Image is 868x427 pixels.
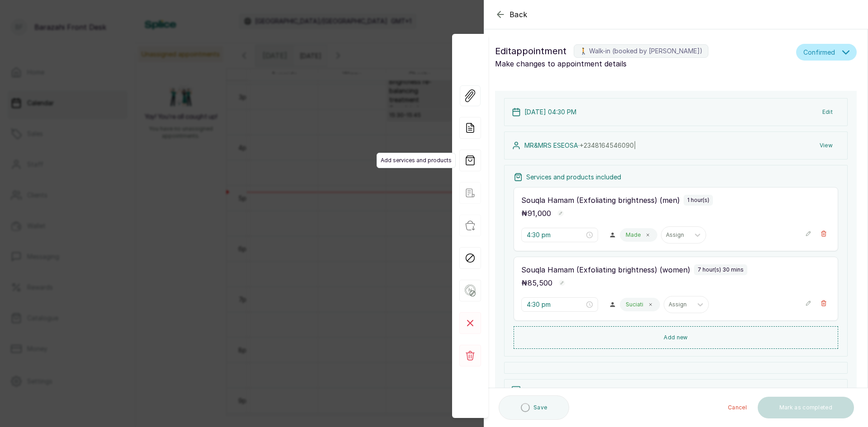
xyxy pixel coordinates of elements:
p: Souqla Hamam (Exfoliating brightness) (women) [521,264,690,275]
span: Add services and products [377,153,456,168]
p: [DATE] 04:30 PM [524,108,576,117]
button: Mark as completed [758,397,854,418]
p: MR&MRS ESEOSA · [524,141,636,150]
p: Souqla Hamam (Exfoliating brightness) (men) [521,195,680,206]
p: 1 hour(s) [687,197,709,204]
label: 🚶 Walk-in (booked by [PERSON_NAME]) [574,44,708,58]
p: ₦ [521,277,552,288]
button: Confirmed [796,44,857,61]
input: Select time [527,300,585,310]
span: 85,500 [528,278,552,287]
button: Add new [514,326,838,349]
p: Services and products included [526,173,621,182]
span: Confirmed [803,47,835,57]
button: View [812,137,840,154]
span: Edit appointment [495,44,566,58]
button: Cancel [721,397,754,418]
p: Suciati [626,301,643,308]
span: +234 8164546090 | [580,141,636,149]
p: Made [626,231,641,239]
p: Subtotal [524,385,555,396]
button: Save [499,395,569,420]
input: Select time [527,230,585,240]
p: ₦ [834,385,840,396]
p: 7 hour(s) 30 mins [698,266,744,273]
button: Back [495,9,528,20]
span: 91,000 [528,209,551,218]
p: Make changes to appointment details [495,58,793,69]
button: Edit [815,104,840,120]
p: ₦ [521,208,551,219]
span: Back [509,9,528,20]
